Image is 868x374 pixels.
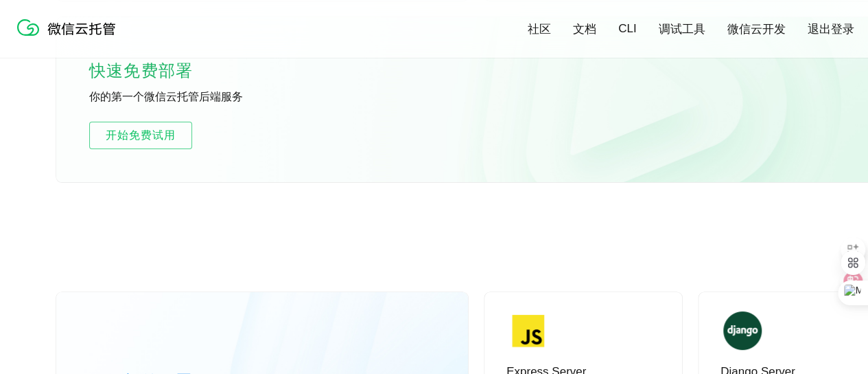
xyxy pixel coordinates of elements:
a: 调试工具 [659,21,705,37]
img: 微信云托管 [14,14,124,41]
a: 微信云开发 [727,21,786,37]
span: 开始免费试用 [90,127,191,144]
a: 文档 [573,21,596,37]
a: 退出登录 [808,21,854,37]
p: 你的第一个微信云托管后端服务 [89,90,295,105]
p: 快速免费部署 [89,57,226,85]
a: 微信云托管 [14,32,124,43]
a: CLI [618,22,636,36]
a: 社区 [528,21,551,37]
